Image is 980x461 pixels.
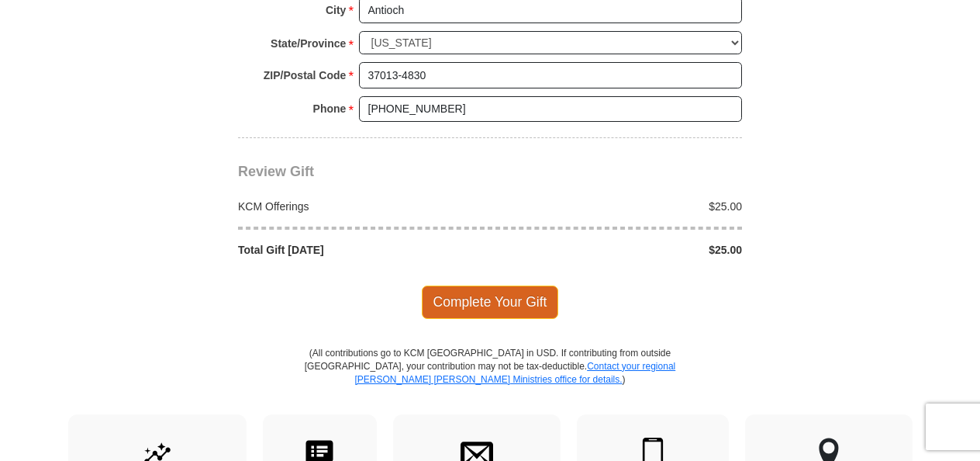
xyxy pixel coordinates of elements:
[271,33,346,54] strong: State/Province
[354,361,675,385] a: Contact your regional [PERSON_NAME] [PERSON_NAME] Ministries office for details.
[264,64,347,86] strong: ZIP/Postal Code
[490,199,751,214] div: $25.00
[422,286,559,318] span: Complete Your Gift
[304,347,676,414] p: (All contributions go to KCM [GEOGRAPHIC_DATA] in USD. If contributing from outside [GEOGRAPHIC_D...
[490,242,751,258] div: $25.00
[230,199,491,214] div: KCM Offerings
[313,98,347,120] strong: Phone
[238,164,314,179] span: Review Gift
[230,242,491,258] div: Total Gift [DATE]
